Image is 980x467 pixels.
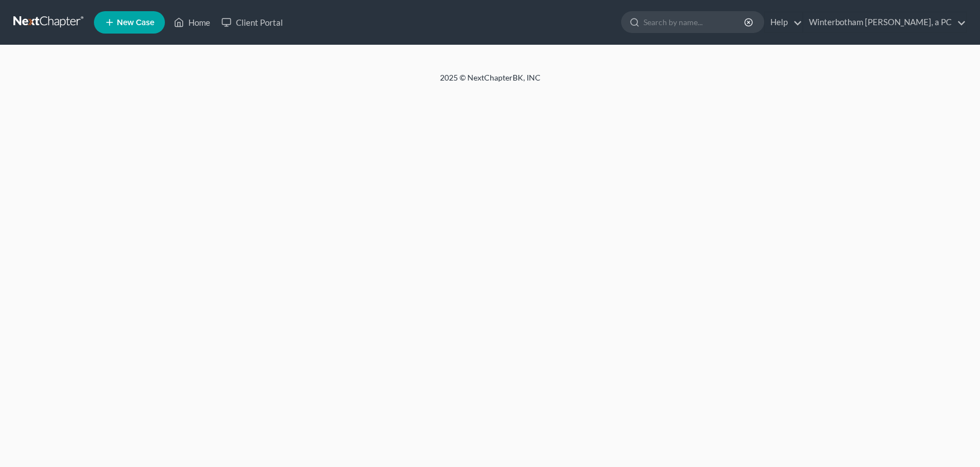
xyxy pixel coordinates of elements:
[765,12,802,32] a: Help
[803,12,966,32] a: Winterbotham [PERSON_NAME], a PC
[172,72,809,92] div: 2025 © NextChapterBK, INC
[643,12,746,32] input: Search by name...
[117,18,154,27] span: New Case
[168,12,216,32] a: Home
[216,12,288,32] a: Client Portal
